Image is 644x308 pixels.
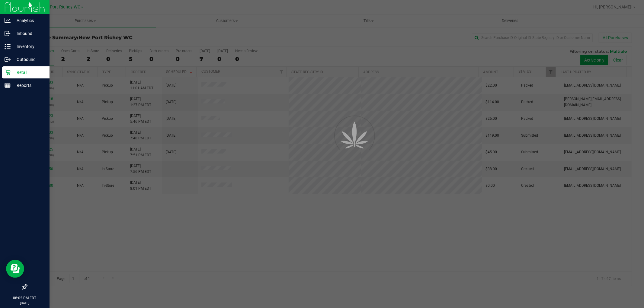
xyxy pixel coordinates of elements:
[6,260,24,278] iframe: Resource center
[3,295,47,301] p: 08:02 PM EDT
[11,30,47,37] p: Inbound
[5,30,11,37] inline-svg: Inbound
[11,43,47,50] p: Inventory
[11,56,47,63] p: Outbound
[3,301,47,305] p: [DATE]
[5,82,11,88] inline-svg: Reports
[11,17,47,24] p: Analytics
[5,43,11,49] inline-svg: Inventory
[5,69,11,75] inline-svg: Retail
[11,82,47,89] p: Reports
[11,69,47,76] p: Retail
[5,56,11,62] inline-svg: Outbound
[5,17,11,24] inline-svg: Analytics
